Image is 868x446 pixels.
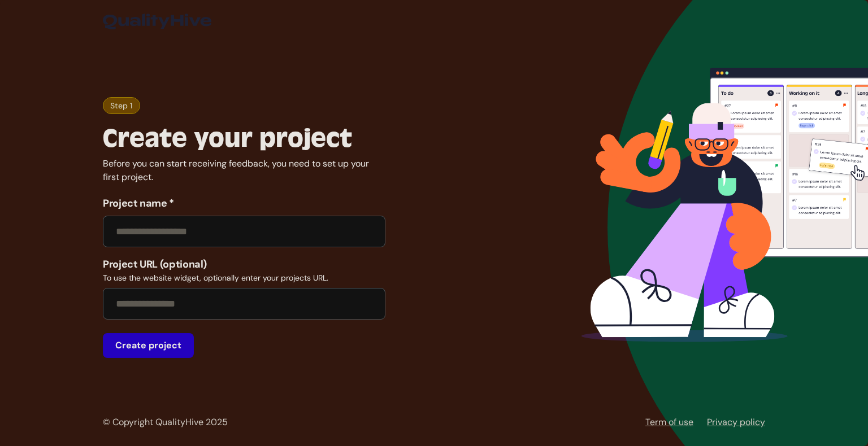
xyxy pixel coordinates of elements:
img: logo-icon [103,14,211,29]
input: Project name * [103,216,385,247]
button: Create project [103,333,194,358]
a: Privacy policy [707,416,765,428]
span: To use the website widget, optionally enter your projects URL. [103,272,385,283]
span: Project URL (optional) [103,256,385,272]
input: Project URL (optional)To use the website widget, optionally enter your projects URL. [103,288,385,320]
a: Term of use [645,416,693,428]
p: Before you can start receiving feedback, you need to set up your first project. [103,157,385,184]
span: © Copyright QualityHive 2025 [103,416,228,428]
img: Welcome guide [581,59,868,342]
span: Project name * [103,195,385,211]
div: Step 1 [103,97,140,114]
h2: Create your project [103,125,385,152]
